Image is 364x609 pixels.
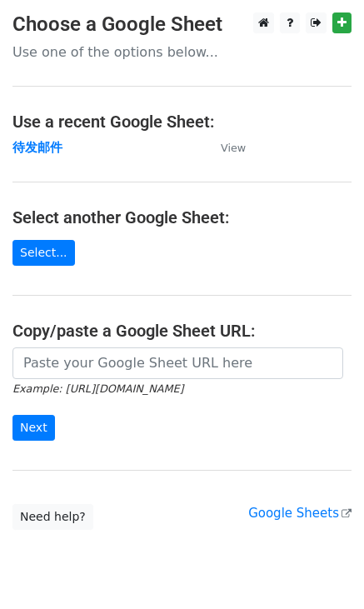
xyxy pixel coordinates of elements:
[12,504,93,530] a: Need help?
[12,207,352,227] h4: Select another Google Sheet:
[12,240,75,266] a: Select...
[204,140,246,155] a: View
[221,142,246,154] small: View
[12,382,183,395] small: Example: [URL][DOMAIN_NAME]
[12,43,352,61] p: Use one of the options below...
[12,347,343,379] input: Paste your Google Sheet URL here
[12,140,62,155] a: 待发邮件
[12,321,352,341] h4: Copy/paste a Google Sheet URL:
[12,415,55,441] input: Next
[248,506,352,521] a: Google Sheets
[12,112,352,132] h4: Use a recent Google Sheet:
[12,12,352,37] h3: Choose a Google Sheet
